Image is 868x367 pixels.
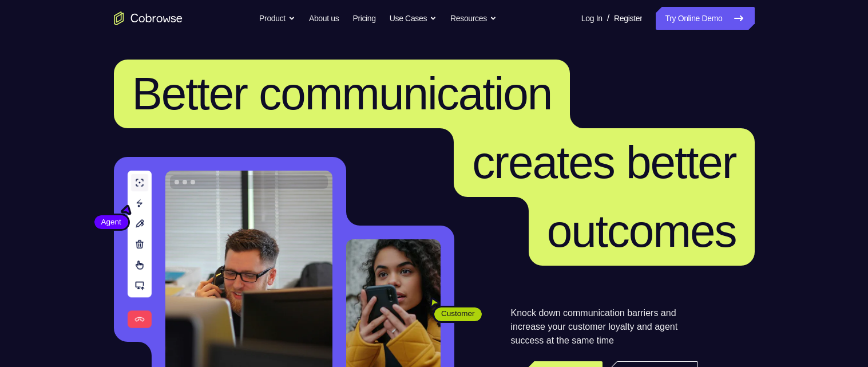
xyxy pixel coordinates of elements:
span: creates better [472,137,736,188]
a: About us [309,7,339,30]
a: Log In [581,7,603,30]
span: Better communication [132,68,552,119]
a: Register [614,7,642,30]
a: Pricing [352,7,375,30]
span: / [607,11,609,25]
span: outcomes [547,206,736,256]
button: Resources [450,7,497,30]
button: Product [259,7,295,30]
p: Knock down communication barriers and increase your customer loyalty and agent success at the sam... [511,306,698,348]
a: Try Online Demo [656,7,754,30]
button: Use Cases [390,7,437,30]
a: Go to the home page [114,11,183,25]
